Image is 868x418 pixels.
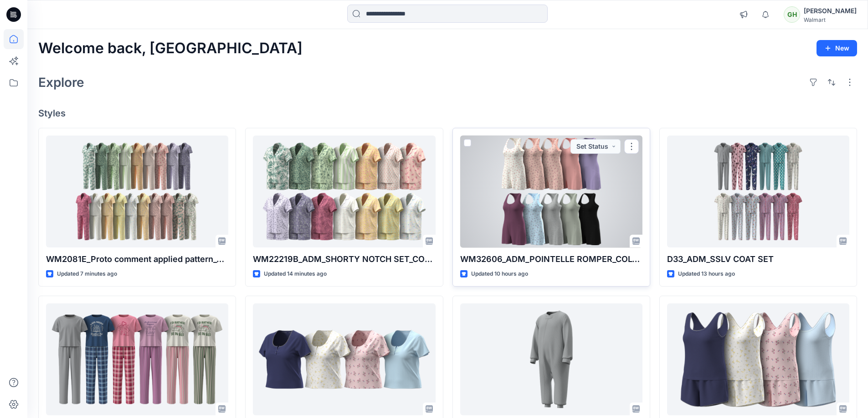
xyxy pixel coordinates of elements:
p: Updated 10 hours ago [471,269,528,279]
button: New [817,40,857,56]
a: WM2081E_Proto comment applied pattern_COLORWAY [46,136,228,248]
p: WM22219B_ADM_SHORTY NOTCH SET_COLORWAY [253,253,435,266]
div: GH [784,6,800,23]
p: WM32606_ADM_POINTELLE ROMPER_COLORWAY [460,253,642,266]
a: WM22622A POINTELLE TANK + WM12605K POINTELLE SHORT -w- PICOT_COLORWAY [667,303,849,416]
a: D33_ADM_SSLV COAT SET [667,136,849,248]
p: Updated 14 minutes ago [264,269,327,279]
h2: Explore [38,75,84,90]
a: WM22621A_ADM_POINTELLE HENLEY TEE_COLORWAY [253,303,435,416]
a: D33_ADM_SSLV TEE SET_OP2 [46,303,228,416]
a: WM22219B_ADM_SHORTY NOTCH SET_COLORWAY [253,136,435,248]
a: WM32606_ADM_POINTELLE ROMPER_COLORWAY [460,136,642,248]
h2: Welcome back, [GEOGRAPHIC_DATA] [38,40,303,57]
p: WM2081E_Proto comment applied pattern_COLORWAY [46,253,228,266]
div: Walmart [804,16,857,23]
a: GRP-01625_ADM_INFANT OPT2_DEV [460,303,642,416]
div: [PERSON_NAME] [804,5,857,16]
p: D33_ADM_SSLV COAT SET [667,253,849,266]
p: Updated 13 hours ago [678,269,735,279]
h4: Styles [38,108,857,119]
p: Updated 7 minutes ago [57,269,117,279]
